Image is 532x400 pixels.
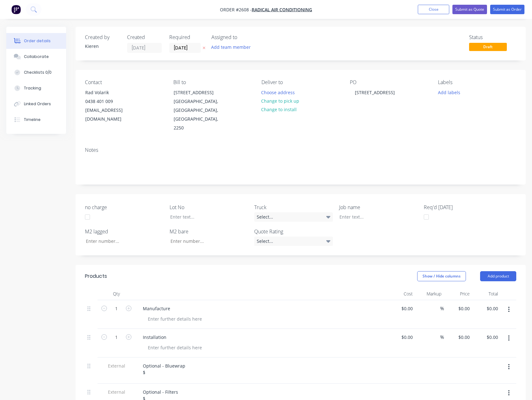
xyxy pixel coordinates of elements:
[24,117,41,123] div: Timeline
[138,304,175,313] div: Manufacture
[6,33,66,49] button: Order details
[424,203,502,211] label: Req'd [DATE]
[170,203,248,211] label: Lot No
[85,43,120,49] div: Kieren
[211,43,254,51] button: Add team member
[85,228,164,235] label: M2 lagged
[85,34,120,40] div: Created by
[85,147,516,153] div: Notes
[6,49,66,65] button: Collaborate
[174,97,226,132] div: [GEOGRAPHIC_DATA], [GEOGRAPHIC_DATA], [GEOGRAPHIC_DATA], 2250
[85,272,107,280] div: Products
[254,237,333,246] div: Select...
[258,105,300,114] button: Change to install
[472,288,501,300] div: Total
[98,288,135,300] div: Qty
[168,88,231,133] div: [STREET_ADDRESS][GEOGRAPHIC_DATA], [GEOGRAPHIC_DATA], [GEOGRAPHIC_DATA], 2250
[24,38,51,44] div: Order details
[440,334,444,341] span: %
[6,96,66,112] button: Linked Orders
[165,237,248,246] input: Enter number...
[6,112,66,128] button: Timeline
[169,34,204,40] div: Required
[452,5,487,14] button: Submit as Quote
[339,203,418,211] label: Job name
[6,80,66,96] button: Tracking
[6,65,66,80] button: Checklists 0/0
[469,43,507,51] span: Draft
[254,203,333,211] label: Truck
[350,79,428,85] div: PO
[85,97,137,106] div: 0438 401 009
[220,7,252,13] span: Order #2608 -
[211,34,274,40] div: Assigned to
[387,288,415,300] div: Cost
[258,88,298,96] button: Choose address
[252,7,312,13] a: Radical Air Conditioning
[258,97,303,105] button: Change to pick up
[24,85,41,91] div: Tracking
[100,389,133,395] span: External
[490,5,524,14] button: Submit as Order
[208,43,254,51] button: Add team member
[127,34,162,40] div: Created
[24,101,51,107] div: Linked Orders
[81,237,164,246] input: Enter number...
[85,88,137,97] div: Rad Volarik
[434,88,463,96] button: Add labels
[100,363,133,369] span: External
[444,288,472,300] div: Price
[85,203,164,211] label: no charge
[24,70,52,75] div: Checklists 0/0
[173,79,252,85] div: Bill to
[85,79,163,85] div: Contact
[438,79,516,85] div: Labels
[350,88,400,97] div: [STREET_ADDRESS]
[261,79,340,85] div: Deliver to
[480,271,516,281] button: Add product
[417,271,466,281] button: Show / Hide columns
[85,106,137,123] div: [EMAIL_ADDRESS][DOMAIN_NAME]
[415,288,444,300] div: Markup
[254,228,333,235] label: Quote Rating
[174,88,226,97] div: [STREET_ADDRESS]
[11,5,21,14] img: Factory
[440,305,444,312] span: %
[24,54,49,60] div: Collaborate
[170,228,248,235] label: M2 bare
[254,212,333,222] div: Select...
[138,361,190,377] div: Optional - Bluewrap $
[80,88,143,124] div: Rad Volarik0438 401 009[EMAIL_ADDRESS][DOMAIN_NAME]
[469,34,516,40] div: Status
[138,333,171,342] div: Installation
[418,5,449,14] button: Close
